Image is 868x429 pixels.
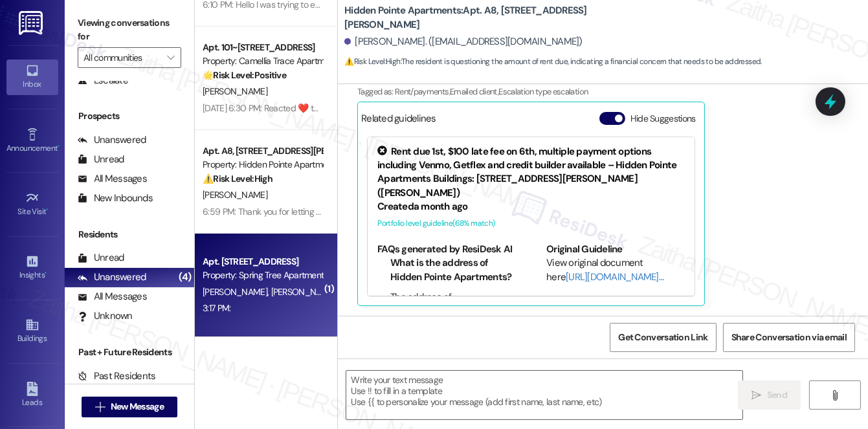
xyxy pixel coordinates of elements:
span: : The resident is questioning the amount of rent due, indicating a financial concern that needs t... [344,55,762,69]
span: Rent/payments , [395,86,450,97]
span: Send [767,388,787,402]
button: Send [738,380,801,410]
div: [PERSON_NAME]. ([EMAIL_ADDRESS][DOMAIN_NAME]) [344,35,583,49]
i:  [751,390,761,401]
li: What is the address of Hidden Pointe Apartments? [390,256,515,284]
strong: ⚠️ Risk Level: High [344,56,400,67]
span: Get Conversation Link [618,331,707,344]
i:  [95,402,105,412]
div: Apt. A8, [STREET_ADDRESS][PERSON_NAME] [203,144,322,158]
strong: 🌟 Risk Level: Positive [203,69,286,81]
div: Tagged as: [357,82,815,101]
button: New Message [82,397,177,417]
a: Site Visit • [6,187,58,222]
div: Unread [78,153,124,166]
div: Escalate [78,74,128,87]
button: Get Conversation Link [610,323,716,352]
div: Prospects [65,109,194,123]
img: ResiDesk Logo [19,11,45,35]
span: [PERSON_NAME] [271,286,336,298]
span: • [45,269,47,278]
a: Buildings [6,314,58,349]
div: Property: Spring Tree Apartments [203,269,322,282]
a: Insights • [6,250,58,285]
span: New Message [111,400,164,413]
div: Related guidelines [361,112,436,131]
div: Rent due 1st, $100 late fee on 6th, multiple payment options including Venmo, Getflex and credit ... [377,145,684,201]
div: Residents [65,228,194,241]
div: (4) [175,267,194,287]
div: Apt. [STREET_ADDRESS] [203,255,322,269]
span: Emailed client , [450,86,498,97]
li: The address of [GEOGRAPHIC_DATA] is [STREET_ADDRESS][PERSON_NAME] [GEOGRAPHIC_DATA], LA 70816. [390,291,515,374]
div: Unanswered [78,133,146,147]
i:  [167,52,174,63]
span: [PERSON_NAME] [203,189,267,201]
label: Hide Suggestions [630,112,696,126]
b: Original Guideline [546,243,623,256]
span: Escalation type escalation [498,86,588,97]
span: [PERSON_NAME] [203,85,267,97]
div: Created a month ago [377,200,684,214]
input: All communities [83,47,161,68]
div: Past Residents [78,369,156,383]
i:  [830,390,840,401]
div: 3:17 PM: [203,302,230,314]
div: [DATE] 6:30 PM: Reacted ❤️ to “[PERSON_NAME] (Camellia Trace Apartments): 😊” [203,102,514,114]
div: All Messages [78,290,147,303]
div: Portfolio level guideline ( 68 % match) [377,217,684,230]
div: Property: Camellia Trace Apartments [203,54,322,68]
strong: ⚠️ Risk Level: High [203,173,273,184]
div: Apt. 101~[STREET_ADDRESS] [203,41,322,54]
div: All Messages [78,172,147,186]
div: Unanswered [78,270,146,284]
div: Unread [78,251,124,265]
button: Share Conversation via email [723,323,855,352]
b: Hidden Pointe Apartments: Apt. A8, [STREET_ADDRESS][PERSON_NAME] [344,4,603,32]
a: [URL][DOMAIN_NAME]… [566,270,663,283]
span: [PERSON_NAME] [203,286,271,298]
div: Property: Hidden Pointe Apartments [203,158,322,171]
div: View original document here [546,256,684,284]
div: New Inbounds [78,192,153,205]
span: • [47,205,49,214]
span: • [58,142,60,151]
label: Viewing conversations for [78,13,181,47]
a: Inbox [6,60,58,94]
span: Share Conversation via email [731,331,847,344]
b: FAQs generated by ResiDesk AI [377,243,512,256]
a: Leads [6,378,58,413]
div: Past + Future Residents [65,346,194,359]
div: Unknown [78,309,133,323]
